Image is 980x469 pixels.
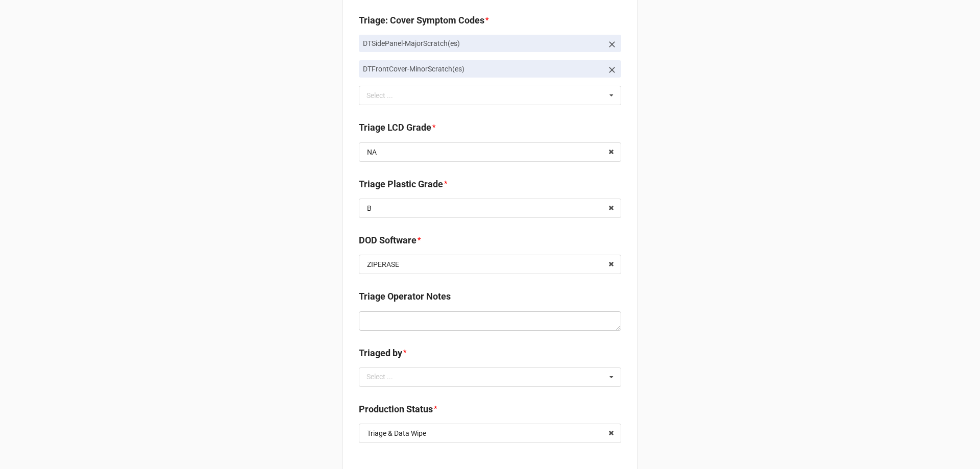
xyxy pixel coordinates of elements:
[359,13,484,28] label: Triage: Cover Symptom Codes
[363,64,603,74] p: DTFrontCover-MinorScratch(es)
[359,289,451,304] label: Triage Operator Notes
[359,402,433,416] label: Production Status
[359,120,431,135] label: Triage LCD Grade
[367,261,399,268] div: ZIPERASE
[364,371,408,383] div: Select ...
[359,177,443,191] label: Triage Plastic Grade
[364,90,408,102] div: Select ...
[359,346,402,360] label: Triaged by
[363,38,603,48] p: DTSidePanel-MajorScratch(es)
[367,205,372,212] div: B
[367,430,426,437] div: Triage & Data Wipe
[359,233,416,248] label: DOD Software
[367,149,377,156] div: NA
